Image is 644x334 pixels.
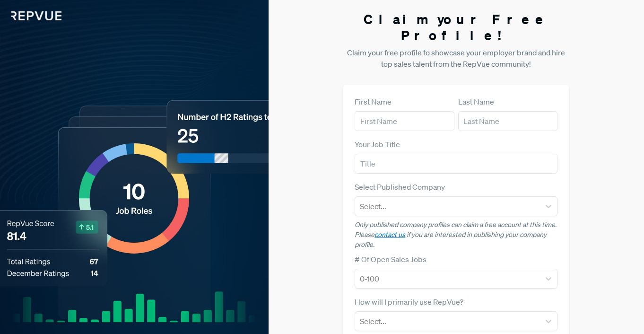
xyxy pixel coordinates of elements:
p: Only published company profiles can claim a free account at this time. Please if you are interest... [355,220,557,250]
input: First Name [355,111,454,131]
label: Last Name [458,96,494,107]
label: How will I primarily use RepVue? [355,296,463,308]
p: Claim your free profile to showcase your employer brand and hire top sales talent from the RepVue... [343,47,569,70]
label: First Name [355,96,392,107]
input: Title [355,154,557,174]
label: Select Published Company [355,181,445,193]
h3: Claim your Free Profile! [343,11,569,43]
a: contact us [374,230,405,239]
label: Your Job Title [355,139,400,150]
input: Last Name [458,111,557,131]
label: # Of Open Sales Jobs [355,254,426,265]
